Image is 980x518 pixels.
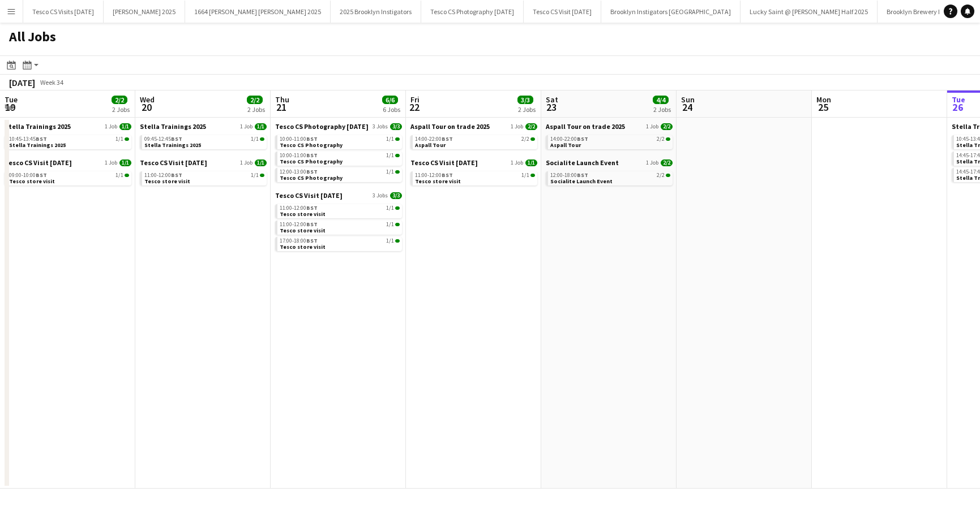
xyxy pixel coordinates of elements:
span: Tesco CS Photography [280,141,343,149]
span: 1 Job [105,123,117,130]
span: 1/1 [525,159,537,166]
button: 1664 [PERSON_NAME] [PERSON_NAME] 2025 [185,1,331,23]
span: 14:00-22:00 [550,136,588,142]
span: 1/1 [255,159,267,166]
div: 2 Jobs [112,105,130,114]
a: Tesco CS Visit [DATE]1 Job1/1 [410,158,537,167]
div: Stella Trainings 20251 Job1/110:45-13:45BST1/1Stella Trainings 2025 [5,122,131,158]
a: Tesco CS Visit [DATE]3 Jobs3/3 [275,191,402,200]
span: Socialite Launch Event [546,158,619,167]
span: 6/6 [382,96,398,104]
span: 2/2 [530,137,535,141]
span: BST [306,152,318,159]
span: 22 [409,101,420,114]
span: 2/2 [661,159,673,166]
a: 11:00-12:00BST1/1Tesco store visit [280,221,400,234]
button: Lucky Saint @ [PERSON_NAME] Half 2025 [741,1,878,23]
span: 1 Job [240,123,253,130]
span: Fri [410,94,420,105]
span: 23 [544,101,558,114]
div: 2 Jobs [518,105,536,114]
span: 2/2 [666,137,670,141]
button: Tesco CS Visit [DATE] [524,1,601,23]
span: 12:00-13:00 [280,169,318,175]
span: 2/2 [657,172,665,178]
span: Tesco CS Visit August 2025 [410,158,478,167]
span: Tesco store visit [280,227,326,234]
span: BST [306,237,318,244]
span: 3 Jobs [373,123,388,130]
a: Socialite Launch Event1 Job2/2 [546,158,673,167]
span: 12:00-18:00 [550,172,588,178]
button: Tesco CS Visits [DATE] [23,1,104,23]
span: Tesco CS Photography [280,158,343,165]
div: Tesco CS Visit [DATE]1 Job1/111:00-12:00BST1/1Tesco store visit [410,158,537,188]
span: Tesco CS Visit August 2025 [275,191,343,200]
span: 21 [273,101,289,114]
span: Tesco CS Photography August 2025 [275,122,369,131]
span: Stella Trainings 2025 [9,141,66,149]
span: 11:00-12:00 [280,222,318,227]
span: Sat [546,94,558,105]
span: 1/1 [395,154,400,157]
div: 2 Jobs [247,105,265,114]
span: 1/1 [386,222,394,227]
a: 11:00-12:00BST1/1Tesco store visit [144,171,264,184]
span: Tue [952,94,965,105]
a: 10:45-13:45BST1/1Stella Trainings 2025 [9,135,129,148]
span: 09:00-10:00 [9,172,47,178]
a: Tesco CS Photography [DATE]3 Jobs3/3 [275,122,402,131]
div: Tesco CS Photography [DATE]3 Jobs3/310:00-11:00BST1/1Tesco CS Photography10:00-11:00BST1/1Tesco C... [275,122,402,191]
span: 1/1 [119,123,131,130]
span: 3/3 [390,192,402,199]
span: Thu [275,94,289,105]
a: Stella Trainings 20251 Job1/1 [140,122,267,131]
span: BST [171,135,182,143]
span: 3/3 [390,123,402,130]
span: 1/1 [386,205,394,211]
span: Stella Trainings 2025 [5,122,71,131]
span: 11:00-12:00 [280,205,318,211]
span: 3 Jobs [373,192,388,199]
a: 11:00-12:00BST1/1Tesco store visit [280,204,400,217]
span: 1/1 [521,172,529,178]
div: 6 Jobs [383,105,400,114]
span: 3/3 [517,96,533,104]
span: 1/1 [386,136,394,142]
span: 26 [950,101,965,114]
span: 1/1 [386,153,394,158]
div: Aspall Tour on trade 20251 Job2/214:00-22:00BST2/2Aspall Tour [546,122,673,158]
span: 1/1 [395,170,400,174]
div: Tesco CS Visit [DATE]3 Jobs3/311:00-12:00BST1/1Tesco store visit11:00-12:00BST1/1Tesco store visi... [275,191,402,253]
span: 2/2 [525,123,537,130]
a: 09:45-12:45BST1/1Stella Trainings 2025 [144,135,264,148]
div: [DATE] [9,77,35,88]
span: 1/1 [530,174,535,177]
span: Tesco CS Visit August 2025 [5,158,72,167]
span: BST [306,221,318,228]
span: 1/1 [395,137,400,141]
span: 09:45-12:45 [144,136,182,142]
span: 1/1 [115,136,123,142]
span: 1 Job [646,159,658,166]
span: 14:00-22:00 [415,136,453,142]
span: Tesco store visit [280,243,326,251]
span: BST [442,135,453,143]
span: 1/1 [395,223,400,226]
button: 2025 Brooklyn Instigators [331,1,421,23]
div: 2 Jobs [653,105,671,114]
span: 1/1 [125,137,129,141]
span: Aspall Tour on trade 2025 [410,122,490,131]
span: BST [306,168,318,175]
span: BST [36,135,47,143]
span: Sun [681,94,695,105]
span: BST [306,204,318,211]
span: Aspall Tour [550,141,581,149]
span: Tesco store visit [415,178,461,185]
span: 1/1 [395,239,400,243]
a: Stella Trainings 20251 Job1/1 [5,122,131,131]
button: Brooklyn Instigators [GEOGRAPHIC_DATA] [601,1,741,23]
span: 1/1 [125,174,129,177]
span: Tesco CS Photography [280,174,343,182]
span: 11:00-12:00 [144,172,182,178]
